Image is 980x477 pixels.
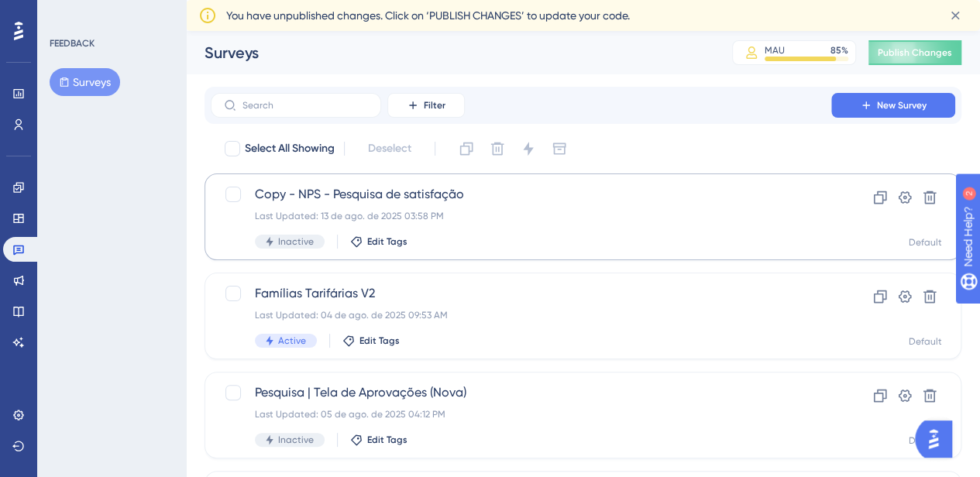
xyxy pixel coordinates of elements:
[359,335,400,347] span: Edit Tags
[278,235,314,248] span: Inactive
[367,235,407,248] span: Edit Tags
[226,6,630,25] span: You have unpublished changes. Click on ‘PUBLISH CHANGES’ to update your code.
[387,93,465,118] button: Filter
[36,4,97,22] span: Need Help?
[831,93,955,118] button: New Survey
[278,434,314,446] span: Inactive
[255,185,787,204] span: Copy - NPS - Pesquisa de satisfação
[245,139,335,158] span: Select All Showing
[205,42,693,63] div: Surveys
[255,210,787,222] div: Last Updated: 13 de ago. de 2025 03:58 PM
[342,335,400,347] button: Edit Tags
[868,40,961,65] button: Publish Changes
[255,408,787,420] div: Last Updated: 05 de ago. de 2025 04:12 PM
[350,434,407,446] button: Edit Tags
[255,309,787,321] div: Last Updated: 04 de ago. de 2025 09:53 AM
[242,100,368,111] input: Search
[255,383,787,402] span: Pesquisa | Tela de Aprovações (Nova)
[909,434,942,447] div: Default
[50,68,120,96] button: Surveys
[350,235,407,248] button: Edit Tags
[909,335,942,348] div: Default
[278,335,306,347] span: Active
[424,99,445,112] span: Filter
[830,44,848,57] div: 85 %
[368,139,411,158] span: Deselect
[367,434,407,446] span: Edit Tags
[354,135,425,163] button: Deselect
[765,44,785,57] div: MAU
[255,284,787,303] span: Famílias Tarifárias V2
[915,416,961,462] iframe: UserGuiding AI Assistant Launcher
[878,46,952,59] span: Publish Changes
[877,99,927,112] span: New Survey
[50,37,95,50] div: FEEDBACK
[108,8,112,20] div: 2
[909,236,942,249] div: Default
